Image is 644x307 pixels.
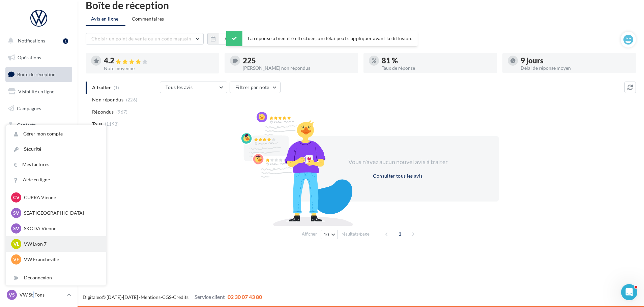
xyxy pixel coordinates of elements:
[13,241,19,247] span: VL
[230,82,281,93] button: Filtrer par note
[92,109,114,115] span: Répondus
[4,191,74,211] a: Campagnes DataOnDemand
[173,294,188,300] a: Crédits
[24,194,98,201] p: CUPRA Vienne
[18,38,45,43] span: Notifications
[160,82,227,93] button: Tous les avis
[104,57,214,65] div: 4.2
[243,57,353,64] div: 225
[13,256,19,263] span: VF
[17,105,41,111] span: Campagnes
[4,135,74,149] a: Médiathèque
[162,294,171,300] a: CGS
[4,85,74,99] a: Visibilité en ligne
[126,97,138,102] span: (226)
[195,294,225,300] span: Service client
[13,225,19,232] span: SV
[6,157,106,172] a: Mes factures
[6,270,106,285] div: Déconnexion
[342,231,370,237] span: résultats/page
[5,288,72,301] a: VS VW St-Fons
[207,33,248,44] button: Au total
[370,172,425,180] button: Consulter tous les avis
[63,38,68,44] div: 1
[4,101,74,116] a: Campagnes
[18,89,54,94] span: Visibilité en ligne
[4,152,74,166] a: Calendrier
[521,66,631,70] div: Délai de réponse moyen
[116,109,128,115] span: (967)
[24,241,98,247] p: VW Lyon 7
[340,158,456,166] div: Vous n'avez aucun nouvel avis à traiter
[24,256,98,263] p: VW Francheville
[91,36,191,41] span: Choisir un point de vente ou un code magasin
[382,66,492,70] div: Taux de réponse
[4,168,74,188] a: PLV et print personnalisable
[9,291,15,298] span: VS
[141,294,160,300] a: Mentions
[13,194,20,201] span: CV
[13,210,19,216] span: SV
[6,172,106,187] a: Aide en ligne
[382,57,492,64] div: 81 %
[394,228,405,239] span: 1
[219,33,248,44] button: Au total
[321,230,338,239] button: 10
[302,231,317,237] span: Afficher
[6,142,106,157] a: Sécurité
[132,16,164,22] span: Commentaires
[20,291,64,298] p: VW St-Fons
[92,121,102,127] span: Tous
[17,71,56,77] span: Boîte de réception
[521,57,631,64] div: 9 jours
[17,122,36,128] span: Contacts
[324,232,329,237] span: 10
[4,51,74,65] a: Opérations
[621,284,637,300] iframe: Intercom live chat
[4,118,74,132] a: Contacts
[105,121,119,127] span: (1193)
[4,34,71,48] button: Notifications 1
[166,84,193,90] span: Tous les avis
[86,33,204,44] button: Choisir un point de vente ou un code magasin
[4,67,74,82] a: Boîte de réception
[226,31,418,46] div: La réponse a bien été effectuée, un délai peut s’appliquer avant la diffusion.
[83,294,102,300] a: Digitaleo
[83,294,262,300] span: © [DATE]-[DATE] - - -
[104,66,214,71] div: Note moyenne
[24,210,98,216] p: SEAT [GEOGRAPHIC_DATA]
[24,225,98,232] p: SKODA Vienne
[6,126,106,142] a: Gérer mon compte
[228,294,262,300] span: 02 30 07 43 80
[92,96,123,103] span: Non répondus
[243,66,353,70] div: [PERSON_NAME] non répondus
[18,55,41,60] span: Opérations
